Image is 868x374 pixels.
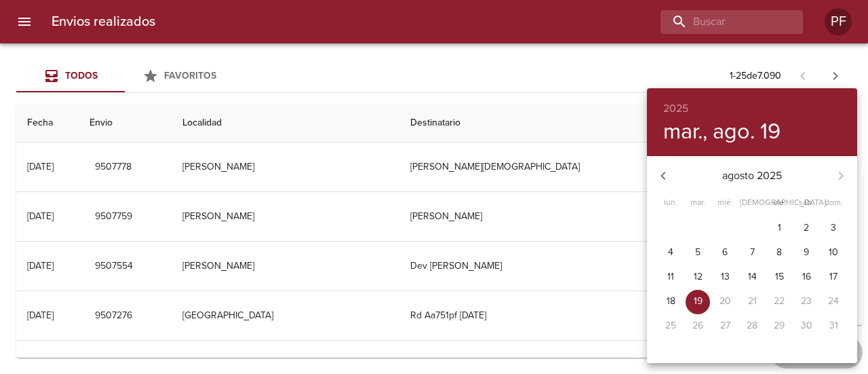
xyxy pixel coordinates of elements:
[658,265,683,290] button: 11
[776,246,782,259] p: 8
[713,196,737,210] span: mié.
[794,241,818,265] button: 9
[694,295,703,308] p: 19
[802,270,811,284] p: 16
[721,270,730,284] p: 13
[767,217,791,241] button: 1
[740,265,764,290] button: 14
[829,270,837,284] p: 17
[778,221,781,235] p: 1
[804,246,809,259] p: 9
[748,270,757,284] p: 14
[794,196,818,210] span: sáb.
[794,217,818,241] button: 2
[658,241,683,265] button: 4
[658,196,683,210] span: lun.
[686,265,710,290] button: 12
[694,270,703,284] p: 12
[767,196,791,210] span: vie.
[821,265,846,290] button: 17
[794,265,818,290] button: 16
[686,290,710,314] button: 19
[722,246,728,259] p: 6
[667,270,674,284] p: 11
[831,221,836,235] p: 3
[668,246,673,259] p: 4
[775,270,784,284] p: 15
[686,196,710,210] span: mar.
[740,196,764,210] span: [DEMOGRAPHIC_DATA].
[750,246,755,259] p: 7
[829,246,838,259] p: 10
[821,241,846,265] button: 10
[658,290,683,314] button: 18
[695,246,701,259] p: 5
[686,241,710,265] button: 5
[767,241,791,265] button: 8
[740,241,764,265] button: 7
[713,241,737,265] button: 6
[804,221,809,235] p: 2
[679,168,825,184] p: agosto 2025
[667,295,675,308] p: 18
[713,265,737,290] button: 13
[663,99,688,118] button: 2025
[663,118,781,145] button: mar., ago. 19
[767,265,791,290] button: 15
[821,196,846,210] span: dom.
[821,217,846,241] button: 3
